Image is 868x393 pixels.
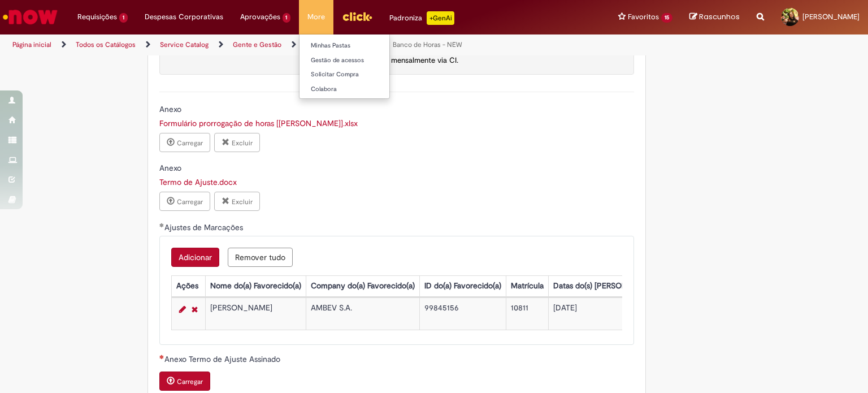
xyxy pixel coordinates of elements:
th: Ações [171,275,205,296]
ul: More [299,34,390,99]
td: [PERSON_NAME] [205,297,306,330]
a: Colabora [300,83,424,96]
a: Service Catalog [160,40,209,49]
span: [PERSON_NAME] [802,12,860,21]
span: Disponibilizamos alguns dias extras após o dia 13 (data de fechamento) para ajustes para te ajuda... [192,44,605,65]
span: 15 [661,13,672,23]
img: click_logo_yellow_360x200.png [342,8,372,25]
span: Obrigatório Preenchido [159,223,164,227]
th: ID do(a) Favorecido(a) [419,275,506,296]
button: Remove all rows for Ajustes de Marcações [228,248,293,267]
th: Matrícula [506,275,548,296]
a: Solicitar Compra [300,68,424,81]
span: Rascunhos [699,11,740,22]
img: ServiceNow [1,6,59,28]
span: Favoritos [628,11,659,23]
a: Gestão de acessos [300,54,424,67]
a: Download de Termo de Ajuste.docx [159,177,237,187]
a: Download de Formulário prorrogação de horas [Jornada dobrada].xlsx [159,118,358,128]
th: Nome do(a) Favorecido(a) [205,275,306,296]
span: More [307,11,325,23]
small: Carregar [177,377,203,386]
span: 1 [119,13,128,23]
div: Padroniza [389,11,454,25]
span: Ajustes de Marcações [164,222,245,232]
td: 99845156 [419,297,506,330]
a: Rascunhos [689,12,740,23]
span: Necessários [159,355,164,359]
a: Banco de Horas - NEW [393,40,462,49]
th: Company do(a) Favorecido(a) [306,275,419,296]
a: Todos os Catálogos [76,40,136,49]
span: 1 [283,13,291,23]
a: Editar Linha 1 [176,303,189,316]
th: Datas do(s) [PERSON_NAME](s) [548,275,669,296]
a: Minhas Pastas [300,40,424,52]
span: Anexo Termo de Ajuste Assinado [164,354,283,364]
td: [DATE] [548,297,669,330]
a: Remover linha 1 [189,303,201,316]
a: Gente e Gestão [233,40,281,49]
a: Página inicial [12,40,51,49]
td: 10811 [506,297,548,330]
span: Aprovações [240,11,280,23]
span: Somente leitura - Anexo [159,104,184,114]
span: Somente leitura - Anexo [159,163,184,173]
p: +GenAi [427,11,454,25]
button: Add a row for Ajustes de Marcações [171,248,219,267]
td: AMBEV S.A. [306,297,419,330]
ul: Trilhas de página [8,34,570,55]
span: Requisições [77,11,117,23]
span: Despesas Corporativas [145,11,223,23]
button: Carregar anexo de Anexo Termo de Ajuste Assinado Required [159,372,210,391]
